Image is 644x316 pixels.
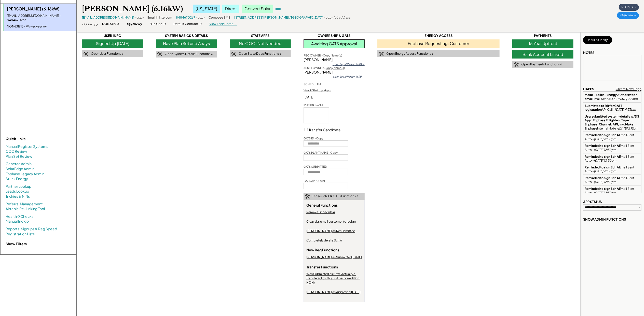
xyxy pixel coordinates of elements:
[306,220,356,224] div: Clear sig, email customer to resign
[209,22,237,26] div: View Their Home →
[156,39,217,48] div: Have Plan Set and Arrays
[304,53,342,57] div: REC OWNER -
[6,149,27,154] a: COC Review
[585,176,619,180] strong: Reminded to sign Sch A
[585,133,640,141] div: Email Sent Auto -
[585,144,619,148] strong: Reminded to sign Sch A
[6,154,32,159] a: Plan Set Review
[6,194,30,199] a: Trickies & NINs
[6,184,31,189] a: Partner Lookup
[231,52,236,56] img: tool-icon.png
[7,24,74,29] div: NON631913 - VA - egyesvwy
[379,52,384,56] img: tool-icon.png
[583,87,594,91] div: HAPPS
[594,137,616,141] em: [DATE] 12:50pm
[306,210,335,214] div: Remake Schedule A
[594,191,616,195] em: [DATE] 12:50pm
[6,176,28,181] a: Stuck Energy
[619,4,639,11] div: RECbus →
[156,33,217,38] div: SYSTEM BASICS & DETAILS
[333,62,365,66] div: open Legal Person in RB →
[176,16,195,19] a: 8484670267
[209,16,230,20] div: Compose SMS
[6,189,29,194] a: Leads Lookup
[304,151,338,154] div: GATS PLANT NAME -
[616,87,641,91] div: Create New Happ
[306,229,355,233] div: [PERSON_NAME] as Resubmitted
[585,165,619,169] strong: Reminded to sign Sch A
[83,52,88,56] img: tool-icon.png
[6,232,35,237] a: Registration Lists
[585,104,640,112] div: API Call -
[6,214,33,219] a: Health 0 Checks
[6,166,34,171] a: SolarEdge Admin
[585,155,619,159] strong: Reminded to sign Sch A
[304,89,331,92] div: View PDF with address
[326,66,345,69] u: Copy Name(s)
[333,75,365,78] div: open Legal Person in RB →
[304,95,365,100] div: [DATE]
[323,54,342,57] u: Copy Name(s)
[173,22,202,26] div: Default Contract ID
[6,136,57,141] div: Quick Links
[306,272,362,285] div: Was Submitted as New, Actually a Transfer (click this first before editing NON)
[512,39,573,48] div: 15 Year Upfront
[306,255,362,260] div: [PERSON_NAME] as Submitted [DATE]
[82,33,143,38] div: USER INFO
[6,219,29,224] a: Manual Indigo
[304,39,365,48] div: Awaiting GATS Approval
[304,82,321,86] div: SCHEDULE A
[617,12,639,19] div: Intercom →
[195,16,205,20] div: - copy
[304,179,326,183] div: GATS APPROVAL
[304,70,365,75] div: [PERSON_NAME]
[82,16,134,19] a: [EMAIL_ADDRESS][DOMAIN_NAME]
[323,16,350,20] div: - copy full address
[7,6,74,12] div: [PERSON_NAME] (6.16kW)
[583,199,602,204] div: APP STATUS
[306,265,338,272] div: Transfer Functions
[82,22,98,26] div: click to copy:
[316,137,323,140] u: Copy
[521,62,562,67] div: Open Payments Functions ↓
[165,52,213,56] div: Open System Details Functions ↓
[82,39,143,48] div: Signed Up [DATE]
[512,50,573,59] div: Bank Account Linked
[127,22,142,26] div: egyesvwy
[230,33,291,38] div: STATE APPS
[377,33,500,38] div: ENERGY ACCESS
[377,39,500,48] div: Enphase Requesting: Customer
[594,180,616,184] em: [DATE] 12:50pm
[222,5,239,13] div: Direct
[585,155,640,163] div: Email Sent Auto -
[82,4,183,14] div: [PERSON_NAME] (6.16kW)
[305,194,310,199] img: tool-icon.png
[514,62,519,67] img: tool-icon.png
[585,176,640,184] div: Email Sent Auto -
[309,127,341,132] label: Transfer Candidate
[304,136,323,140] div: GATS ID -
[306,248,339,255] div: New Reg Functions
[312,194,358,198] div: Close Sch A & GATS Functions ↑
[615,108,636,111] em: [DATE] 4:33pm
[306,238,342,243] div: Completely delete Sch A
[585,144,640,152] div: Email Sent Auto -
[512,33,573,38] div: PAYMENTS
[330,151,338,154] u: Copy
[304,108,329,123] img: 9nd7LoAAAAGSURBVAMAN+cC9YjSCUIAAAAASUVORK5CYII=
[585,93,638,101] strong: Make - Seller - Energy Authorization email
[583,217,626,222] div: SHOW ADMIN FUNCTIONS
[6,241,27,246] strong: Show Filters
[6,202,43,207] a: Referral Management
[157,52,162,56] img: tool-icon.png
[386,52,434,56] div: Open Energy Access Functions ↓
[239,52,281,56] div: Open State Docs Functions ↓
[618,97,638,101] em: [DATE] 2:21pm
[306,290,361,294] div: [PERSON_NAME] as Approved [DATE]
[618,126,638,130] em: [DATE] 2:15pm
[7,14,74,22] div: [EMAIL_ADDRESS][DOMAIN_NAME] - 8484670267
[594,159,616,162] em: [DATE] 12:50pm
[585,187,640,195] div: Email Sent Auto -
[306,203,338,210] div: General Functions
[585,165,640,173] div: Email Sent Auto -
